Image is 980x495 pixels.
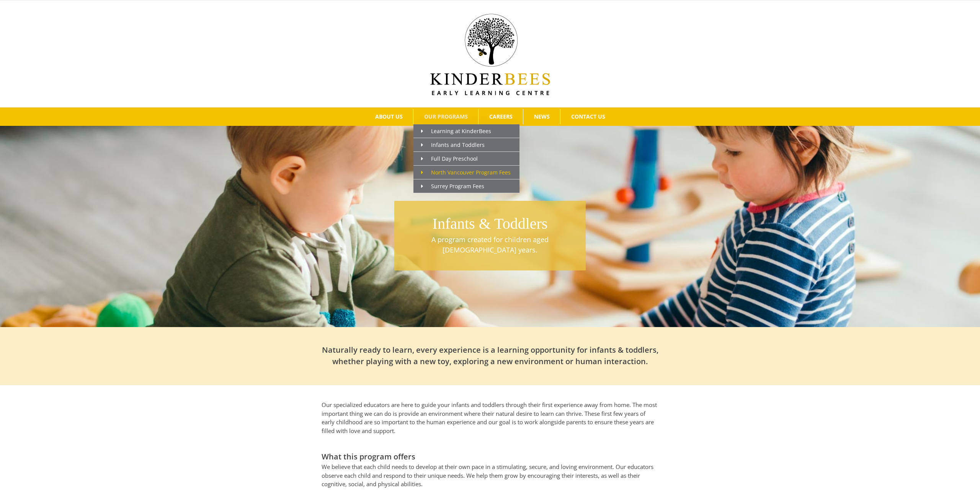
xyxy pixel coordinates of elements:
a: CAREERS [479,109,523,124]
span: OUR PROGRAMS [424,114,468,119]
a: Learning at KinderBees [413,124,519,138]
p: We believe that each child needs to develop at their own pace in a stimulating, secure, and lovin... [322,462,658,488]
a: ABOUT US [364,109,413,124]
span: CONTACT US [571,114,605,119]
span: Surrey Program Fees [421,182,484,190]
a: OUR PROGRAMS [413,109,478,124]
a: CONTACT US [560,109,616,124]
a: Full Day Preschool [413,152,519,166]
span: North Vancouver Program Fees [421,169,511,176]
a: North Vancouver Program Fees [413,166,519,179]
img: Kinder Bees Logo [430,14,550,95]
span: CAREERS [489,114,513,119]
span: Infants and Toddlers [421,141,485,148]
h1: Infants & Toddlers [398,213,582,234]
h2: What this program offers [322,451,658,462]
p: A program created for children aged [DEMOGRAPHIC_DATA] years. [398,234,582,255]
a: Surrey Program Fees [413,179,519,193]
span: Full Day Preschool [421,155,478,162]
span: Learning at KinderBees [421,127,491,135]
span: NEWS [534,114,550,119]
span: ABOUT US [375,114,403,119]
p: Our specialized educators are here to guide your infants and toddlers through their first experie... [322,401,658,435]
a: Infants and Toddlers [413,138,519,152]
a: NEWS [523,109,560,124]
h2: Naturally ready to learn, every experience is a learning opportunity for infants & toddlers, whet... [322,344,658,367]
nav: Main Menu [11,107,969,126]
